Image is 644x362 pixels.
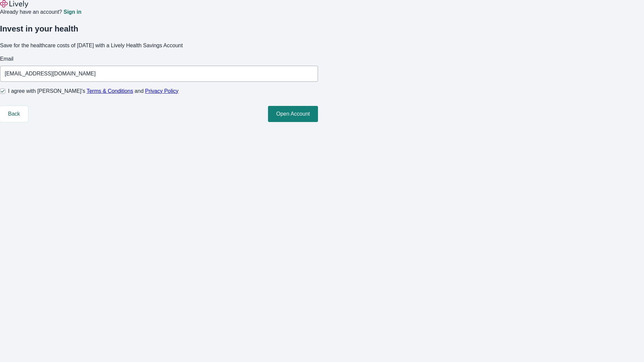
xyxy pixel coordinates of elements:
a: Sign in [63,9,81,15]
button: Open Account [268,106,318,122]
a: Privacy Policy [145,88,179,94]
a: Terms & Conditions [87,88,133,94]
span: I agree with [PERSON_NAME]’s and [8,87,178,95]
